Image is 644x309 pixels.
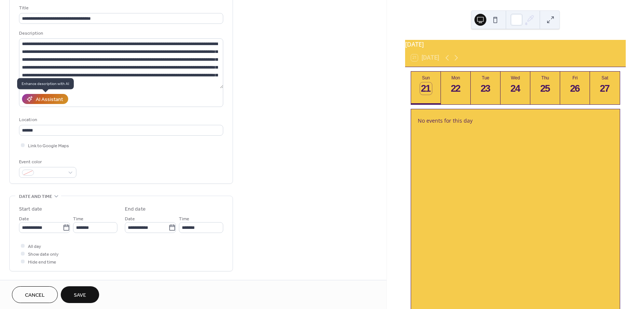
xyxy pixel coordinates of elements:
[19,29,222,37] div: Description
[592,75,618,81] div: Sat
[411,72,441,104] button: Sun21
[19,215,29,223] span: Date
[539,82,552,95] div: 25
[28,250,59,258] span: Show date only
[599,82,611,95] div: 27
[125,205,146,213] div: End date
[471,72,501,104] button: Tue23
[125,215,135,223] span: Date
[28,258,56,266] span: Hide end time
[509,82,522,95] div: 24
[19,4,222,12] div: Title
[19,193,52,201] span: Date and time
[25,291,45,299] span: Cancel
[533,75,558,81] div: Thu
[28,243,41,250] span: All day
[569,82,581,95] div: 26
[19,205,42,213] div: Start date
[22,94,68,104] button: AI Assistant
[412,112,619,129] div: No events for this day
[12,286,58,303] button: Cancel
[61,286,99,303] button: Save
[413,75,439,81] div: Sun
[503,75,528,81] div: Wed
[19,158,75,166] div: Event color
[530,72,560,104] button: Thu25
[450,82,462,95] div: 22
[17,78,74,89] span: Enhance description with AI
[405,40,626,49] div: [DATE]
[28,142,69,150] span: Link to Google Maps
[501,72,530,104] button: Wed24
[560,72,590,104] button: Fri26
[590,72,620,104] button: Sat27
[473,75,498,81] div: Tue
[73,215,83,223] span: Time
[480,82,492,95] div: 23
[441,72,471,104] button: Mon22
[179,215,189,223] span: Time
[36,96,63,104] div: AI Assistant
[74,291,86,299] span: Save
[562,75,588,81] div: Fri
[443,75,468,81] div: Mon
[19,116,222,124] div: Location
[420,82,432,95] div: 21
